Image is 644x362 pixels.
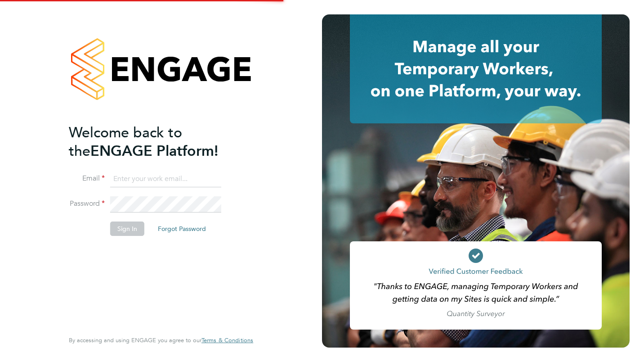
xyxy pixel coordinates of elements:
span: Welcome back to the [69,124,182,160]
label: Email [69,174,105,183]
button: Sign In [110,222,144,236]
h2: ENGAGE Platform! [69,123,244,160]
a: Terms & Conditions [201,337,253,344]
span: Terms & Conditions [201,336,253,344]
button: Forgot Password [151,222,213,236]
input: Enter your work email... [110,171,221,187]
label: Password [69,199,105,208]
span: By accessing and using ENGAGE you agree to our [69,336,253,344]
